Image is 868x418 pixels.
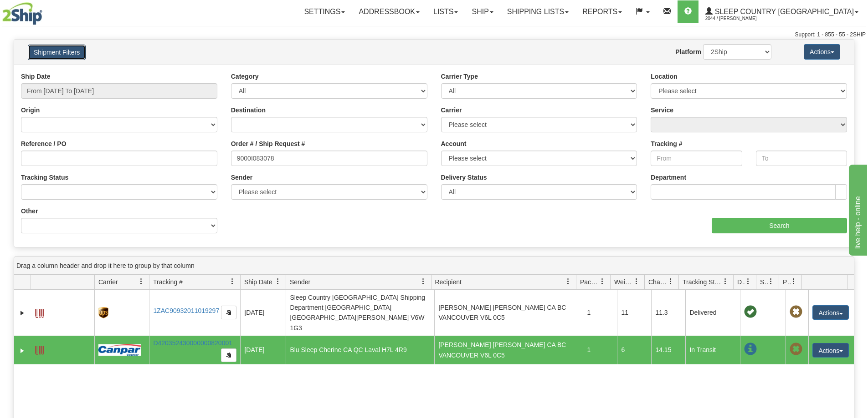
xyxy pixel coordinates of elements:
a: Tracking # filter column settings [225,274,240,289]
td: 1 [583,336,617,365]
label: Other [21,206,38,216]
a: Recipient filter column settings [560,274,576,289]
span: On time [744,306,757,318]
a: D420352430000000820001 [153,339,232,347]
span: Charge [648,277,668,287]
td: [PERSON_NAME] [PERSON_NAME] CA BC VANCOUVER V6L 0C5 [434,290,583,336]
span: Weight [614,277,633,287]
span: Tracking # [153,277,183,287]
button: Actions [812,305,849,320]
a: Settings [297,0,352,23]
a: Packages filter column settings [595,274,610,289]
a: Tracking Status filter column settings [718,274,733,289]
a: Ship Date filter column settings [270,274,286,289]
span: 2044 / [PERSON_NAME] [705,14,774,23]
td: 1 [583,290,617,336]
label: Account [441,139,467,148]
td: [DATE] [240,290,286,336]
td: Delivered [685,290,740,336]
a: Weight filter column settings [629,274,644,289]
input: Search [712,218,847,233]
button: Copy to clipboard [221,348,236,362]
td: 6 [617,336,651,365]
label: Ship Date [21,72,51,81]
label: Tracking # [651,139,682,148]
img: 8 - UPS [98,307,108,318]
a: Shipping lists [500,0,575,23]
a: Lists [426,0,465,23]
span: Shipment Issues [760,277,768,287]
label: Department [651,173,686,182]
a: Ship [465,0,500,23]
a: Reports [575,0,629,23]
input: From [651,151,742,166]
a: Label [35,305,44,319]
button: Actions [812,343,849,358]
label: Location [651,72,677,81]
button: Shipment Filters [28,45,86,60]
a: Expand [18,308,27,317]
td: 14.15 [651,336,685,365]
label: Order # / Ship Request # [231,139,305,148]
span: Pickup Status [783,277,791,287]
div: Support: 1 - 855 - 55 - 2SHIP [2,31,866,39]
a: Addressbook [352,0,426,23]
img: 14 - Canpar [98,344,141,356]
span: Recipient [435,277,462,287]
td: 11.3 [651,290,685,336]
a: Sender filter column settings [416,274,431,289]
td: In Transit [685,336,740,365]
span: Ship Date [244,277,272,287]
span: Sender [290,277,310,287]
a: Expand [18,346,27,355]
a: 1ZAC90932011019297 [153,307,219,314]
td: [PERSON_NAME] [PERSON_NAME] CA BC VANCOUVER V6L 0C5 [434,336,583,365]
span: Tracking Status [683,277,722,287]
button: Actions [804,44,840,60]
label: Tracking Status [21,173,68,182]
label: Destination [231,106,266,115]
a: Shipment Issues filter column settings [763,274,779,289]
label: Carrier [441,106,462,115]
td: [DATE] [240,336,286,365]
input: To [756,151,847,166]
td: Blu Sleep Cherine CA QC Laval H7L 4R9 [286,336,434,365]
label: Category [231,72,259,81]
label: Origin [21,106,40,115]
img: logo2044.jpg [2,2,42,25]
label: Delivery Status [441,173,487,182]
div: live help - online [7,5,84,16]
a: Pickup Status filter column settings [786,274,801,289]
label: Platform [675,47,701,56]
td: Sleep Country [GEOGRAPHIC_DATA] Shipping Department [GEOGRAPHIC_DATA] [GEOGRAPHIC_DATA][PERSON_NA... [286,290,434,336]
label: Service [651,106,673,115]
label: Sender [231,173,252,182]
span: Pickup Not Assigned [790,343,802,356]
iframe: chat widget [847,162,867,255]
a: Label [35,342,44,357]
td: 11 [617,290,651,336]
a: Carrier filter column settings [134,274,149,289]
span: In Transit [744,343,757,356]
a: Delivery Status filter column settings [740,274,756,289]
span: Packages [580,277,599,287]
span: Sleep Country [GEOGRAPHIC_DATA] [713,8,854,15]
button: Copy to clipboard [221,306,236,319]
span: Pickup Not Assigned [790,306,802,318]
span: Delivery Status [737,277,745,287]
a: Sleep Country [GEOGRAPHIC_DATA] 2044 / [PERSON_NAME] [699,0,865,23]
label: Reference / PO [21,139,67,148]
label: Carrier Type [441,72,478,81]
a: Charge filter column settings [663,274,678,289]
div: grid grouping header [14,257,854,275]
span: Carrier [98,277,118,287]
